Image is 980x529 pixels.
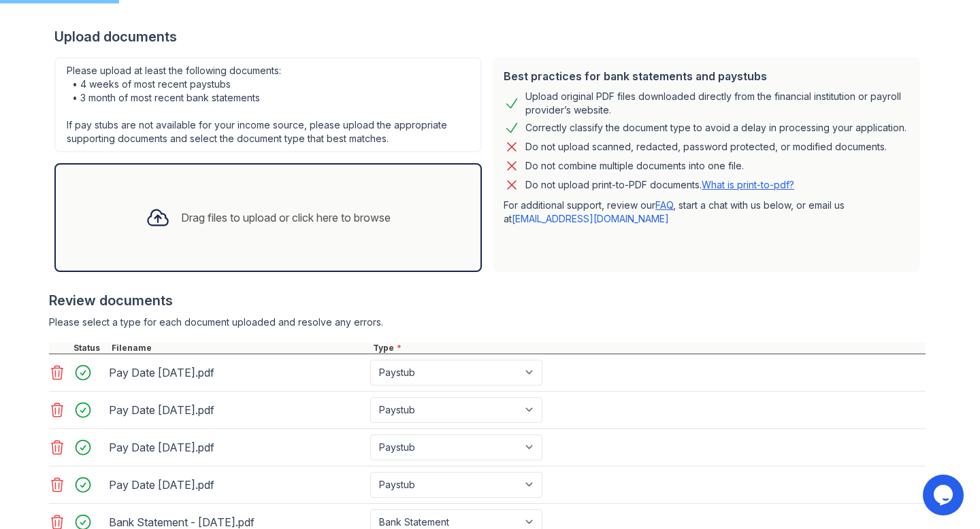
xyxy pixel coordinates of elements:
[525,178,794,192] p: Do not upload print-to-PDF documents.
[49,291,926,310] div: Review documents
[525,90,909,117] div: Upload original PDF files downloaded directly from the financial institution or payroll provider’...
[525,120,906,136] div: Correctly classify the document type to avoid a delay in processing your application.
[370,343,926,354] div: Type
[54,27,926,46] div: Upload documents
[504,68,909,84] div: Best practices for bank statements and paystubs
[109,362,365,383] div: Pay Date [DATE].pdf
[702,179,794,190] a: What is print-to-pdf?
[109,474,365,496] div: Pay Date [DATE].pdf
[525,139,887,155] div: Do not upload scanned, redacted, password protected, or modified documents.
[109,399,365,421] div: Pay Date [DATE].pdf
[655,199,673,211] a: FAQ
[181,209,391,226] div: Drag files to upload or click here to browse
[109,343,370,354] div: Filename
[504,199,909,226] p: For additional support, review our , start a chat with us below, or email us at
[109,437,365,458] div: Pay Date [DATE].pdf
[71,343,109,354] div: Status
[49,315,926,329] div: Please select a type for each document uploaded and resolve any errors.
[512,213,669,224] a: [EMAIL_ADDRESS][DOMAIN_NAME]
[54,57,482,152] div: Please upload at least the following documents: • 4 weeks of most recent paystubs • 3 month of mo...
[525,158,744,174] div: Do not combine multiple documents into one file.
[923,475,966,515] iframe: chat widget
